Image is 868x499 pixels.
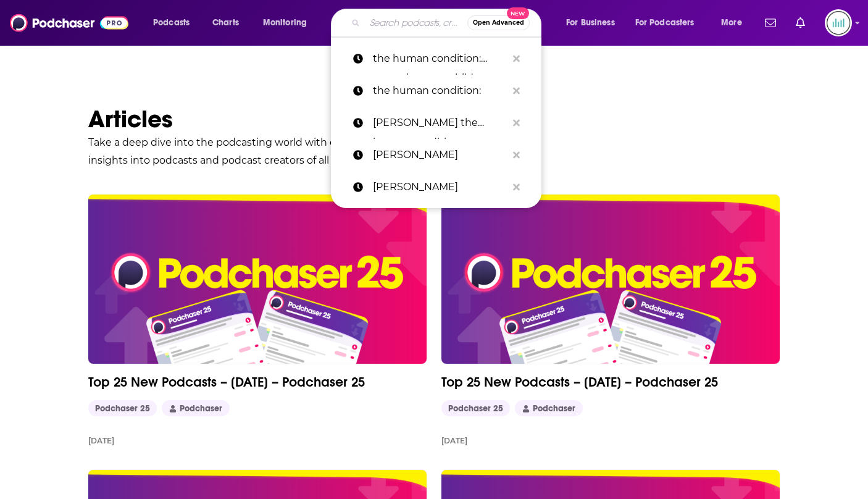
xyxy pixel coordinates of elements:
[791,12,810,33] a: Show notifications dropdown
[331,43,541,75] a: the human condition: parenting your children
[204,13,246,33] a: Charts
[441,195,780,364] a: Top 25 New Podcasts – August 2025 – Podchaser 25
[88,134,533,170] p: Take a deep dive into the podcasting world with exclusive interviews, biographies and insights in...
[473,20,524,26] span: Open Advanced
[88,374,427,390] a: Top 25 New Podcasts – [DATE] – Podchaser 25
[712,13,757,33] button: open menu
[627,13,712,33] button: open menu
[373,43,507,75] p: the human condition: parenting your children
[254,13,323,33] button: open menu
[515,400,582,417] a: Podchaser
[373,139,507,171] p: jamie denbo
[441,436,467,445] div: [DATE]
[467,15,530,30] button: Open AdvancedNew
[10,11,128,35] img: Podchaser - Follow, Share and Rate Podcasts
[635,14,695,31] span: For Podcasters
[331,107,541,139] a: [PERSON_NAME] the human condition
[441,374,780,390] a: Top 25 New Podcasts – [DATE] – Podchaser 25
[760,12,781,33] a: Show notifications dropdown
[144,13,206,33] button: open menu
[825,9,852,36] button: Show profile menu
[88,400,157,417] a: Podchaser 25
[153,14,190,31] span: Podcasts
[331,75,541,107] a: the human condition:
[88,104,780,134] h1: Articles
[343,9,553,37] div: Search podcasts, credits, & more...
[212,14,239,31] span: Charts
[88,436,114,445] div: [DATE]
[373,75,507,107] p: the human condition:
[373,171,507,203] p: gabriel lorenzo
[162,400,229,417] a: Podchaser
[373,107,507,139] p: jamie denbo the human condition
[263,14,307,31] span: Monitoring
[331,139,541,171] a: [PERSON_NAME]
[88,195,427,364] a: Top 25 New Podcasts – September 2025 – Podchaser 25
[721,14,742,31] span: More
[441,400,510,417] a: Podchaser 25
[825,9,852,36] span: Logged in as podglomerate
[825,9,852,36] img: User Profile
[557,13,630,33] button: open menu
[331,171,541,203] a: [PERSON_NAME]
[566,14,615,31] span: For Business
[365,13,467,33] input: Search podcasts, credits, & more...
[507,7,529,19] span: New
